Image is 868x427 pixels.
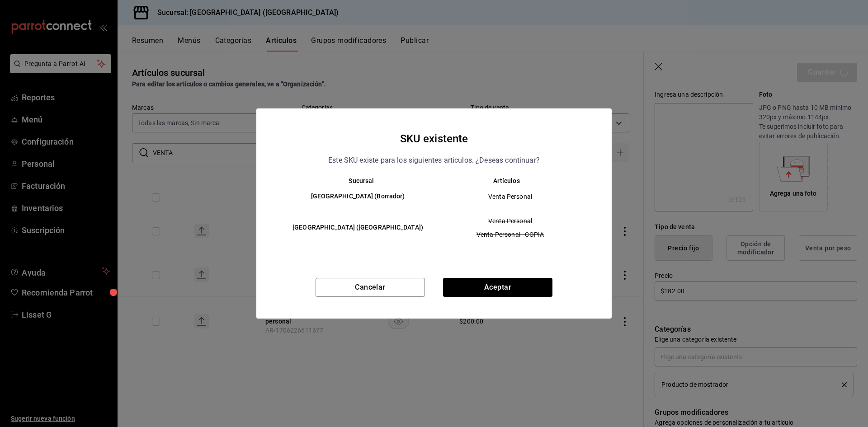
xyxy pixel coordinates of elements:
[442,216,579,225] span: Venta Personal
[274,177,434,184] th: Sucursal
[316,278,425,297] button: Cancelar
[400,130,468,147] h4: SKU existente
[442,192,579,201] span: Venta Personal
[328,155,540,166] p: Este SKU existe para los siguientes articulos. ¿Deseas continuar?
[443,278,552,297] button: Aceptar
[289,223,427,233] h6: [GEOGRAPHIC_DATA] ([GEOGRAPHIC_DATA])
[442,230,579,239] span: Venta Personal - COPIA
[289,192,427,202] h6: [GEOGRAPHIC_DATA] (Borrador)
[434,177,594,184] th: Artículos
